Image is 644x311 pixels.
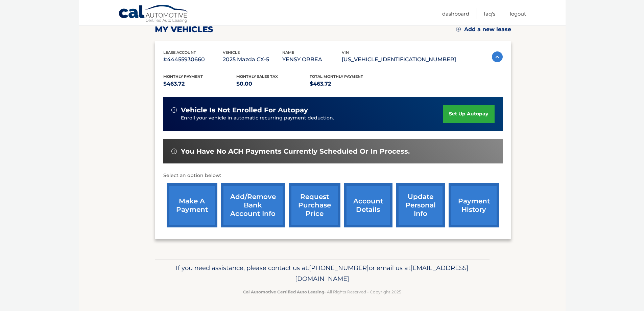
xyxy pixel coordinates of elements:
span: Total Monthly Payment [310,74,363,79]
a: Cal Automotive [118,4,189,24]
img: alert-white.svg [171,149,177,154]
a: Add a new lease [456,26,511,33]
p: 2025 Mazda CX-5 [223,55,282,64]
p: YENSY ORBEA [282,55,342,64]
a: set up autopay [443,105,494,123]
p: [US_VEHICLE_IDENTIFICATION_NUMBER] [342,55,456,64]
p: $463.72 [163,79,237,89]
strong: Cal Automotive Certified Auto Leasing [243,289,324,294]
img: add.svg [456,27,461,31]
p: $463.72 [310,79,383,89]
span: vehicle [223,50,240,55]
p: - All Rights Reserved - Copyright 2025 [159,288,485,295]
p: Select an option below: [163,172,503,180]
span: Monthly sales Tax [236,74,278,79]
p: $0.00 [236,79,310,89]
img: alert-white.svg [171,107,177,113]
span: [EMAIL_ADDRESS][DOMAIN_NAME] [295,264,469,283]
span: You have no ACH payments currently scheduled or in process. [181,147,410,156]
a: account details [344,183,392,227]
span: Monthly Payment [163,74,203,79]
span: [PHONE_NUMBER] [309,264,369,272]
span: vin [342,50,349,55]
span: vehicle is not enrolled for autopay [181,106,308,114]
span: name [282,50,294,55]
a: update personal info [396,183,445,227]
a: payment history [449,183,499,227]
h2: my vehicles [155,24,213,35]
a: make a payment [167,183,217,227]
p: If you need assistance, please contact us at: or email us at [159,263,485,284]
a: FAQ's [484,8,495,19]
p: Enroll your vehicle in automatic recurring payment deduction. [181,114,443,122]
a: Dashboard [442,8,469,19]
img: accordion-active.svg [492,51,503,62]
a: request purchase price [289,183,340,227]
a: Add/Remove bank account info [221,183,285,227]
span: lease account [163,50,196,55]
p: #44455930660 [163,55,223,64]
a: Logout [510,8,526,19]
